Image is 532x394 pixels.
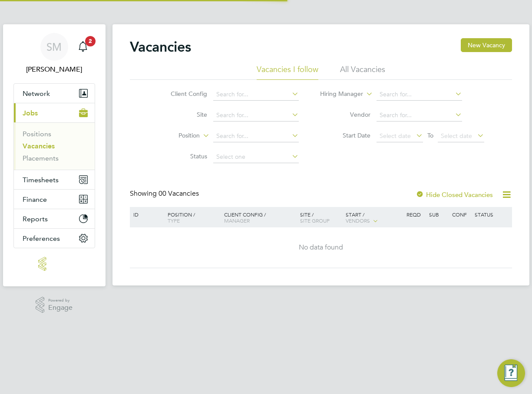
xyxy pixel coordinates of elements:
[461,38,512,52] button: New Vacancy
[130,38,191,56] h2: Vacancies
[14,122,95,170] div: Jobs
[48,297,73,304] span: Powered by
[14,84,95,103] button: Network
[257,64,318,80] li: Vacancies I follow
[13,64,95,75] span: Seniz Muslu
[46,41,62,53] span: SM
[427,207,449,222] div: Sub
[224,217,250,224] span: Manager
[36,297,73,313] a: Powered byEngage
[14,170,95,189] button: Timesheets
[380,132,411,140] span: Select date
[497,359,525,387] button: Engage Resource Center
[150,131,200,140] label: Position
[23,142,55,150] a: Vacancies
[404,207,427,222] div: Reqd
[14,229,95,248] button: Preferences
[441,132,472,140] span: Select date
[157,152,207,160] label: Status
[222,207,298,228] div: Client Config /
[213,130,299,142] input: Search for...
[3,24,106,286] nav: Main navigation
[168,217,180,224] span: Type
[131,243,511,252] div: No data found
[38,257,69,271] img: invictus-group-logo-retina.png
[377,109,462,121] input: Search for...
[425,130,436,141] span: To
[213,109,299,121] input: Search for...
[13,33,95,75] a: SM[PERSON_NAME]
[159,189,199,198] span: 00 Vacancies
[23,154,59,162] a: Placements
[23,195,47,204] span: Finance
[14,190,95,209] button: Finance
[344,207,404,229] div: Start /
[321,131,370,139] label: Start Date
[161,207,222,228] div: Position /
[340,64,385,80] li: All Vacancies
[23,234,60,243] span: Preferences
[213,89,299,101] input: Search for...
[313,90,363,98] label: Hiring Manager
[85,36,96,46] span: 2
[213,151,299,163] input: Select one
[23,89,50,98] span: Network
[74,33,92,61] a: 2
[377,89,462,101] input: Search for...
[48,304,73,312] span: Engage
[23,176,59,184] span: Timesheets
[157,111,207,118] label: Site
[14,103,95,122] button: Jobs
[300,217,330,224] span: Site Group
[298,207,344,228] div: Site /
[23,215,48,223] span: Reports
[131,207,162,222] div: ID
[473,207,510,222] div: Status
[23,109,38,117] span: Jobs
[450,207,473,222] div: Conf
[157,90,207,98] label: Client Config
[13,257,95,271] a: Go to home page
[130,189,201,198] div: Showing
[416,190,493,199] label: Hide Closed Vacancies
[14,209,95,228] button: Reports
[346,217,370,224] span: Vendors
[321,111,370,118] label: Vendor
[23,130,51,138] a: Positions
